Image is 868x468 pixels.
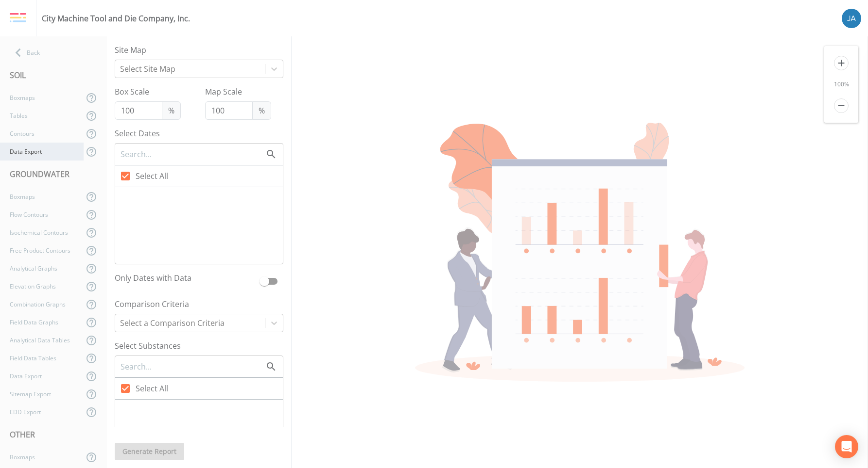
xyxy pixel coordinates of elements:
[835,435,858,458] div: Open Intercom Messenger
[115,86,181,97] label: Box Scale
[842,9,861,28] img: 747fbe677637578f4da62891070ad3f4
[824,80,858,89] div: 100 %
[252,101,271,120] span: %
[115,44,283,56] label: Site Map
[834,98,849,113] i: remove
[834,56,849,70] i: add
[136,170,168,182] span: Select All
[115,128,283,139] label: Select Dates
[120,360,265,373] input: Search...
[42,13,190,24] div: City Machine Tool and Die Company, Inc.
[115,272,255,287] label: Only Dates with Data
[162,101,181,120] span: %
[205,86,271,97] label: Map Scale
[10,13,26,23] img: logo
[115,298,283,310] label: Comparison Criteria
[136,383,168,394] span: Select All
[415,123,745,382] img: undraw_report_building_chart-e1PV7-8T.svg
[115,340,283,352] label: Select Substances
[120,148,265,161] input: Search...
